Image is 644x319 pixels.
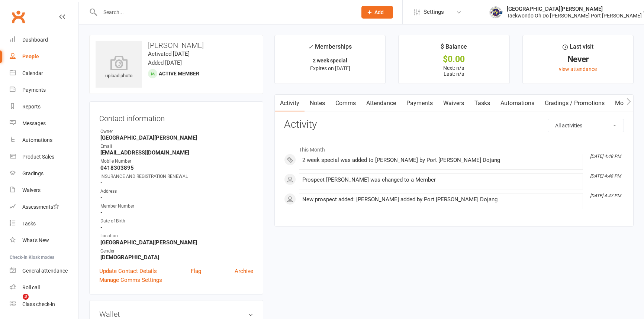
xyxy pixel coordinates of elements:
a: Automations [10,132,78,149]
div: $ Balance [441,42,467,55]
li: This Month [284,142,624,154]
div: General attendance [22,268,68,274]
input: Search... [98,7,352,17]
div: Prospect [PERSON_NAME] was changed to a Member [302,177,580,183]
i: [DATE] 4:47 PM [590,193,621,198]
a: People [10,48,78,65]
a: Manage Comms Settings [99,276,162,284]
iframe: Intercom live chat [7,294,25,312]
img: thumb_image1517475016.png [488,5,503,20]
strong: - [100,224,253,231]
a: Class kiosk mode [10,296,78,313]
div: Waivers [22,187,41,193]
a: Gradings [10,165,78,182]
span: Settings [424,4,444,20]
div: Last visit [563,42,593,55]
a: Tasks [10,215,78,232]
div: Gradings [22,170,44,176]
div: New prospect added: [PERSON_NAME] added by Port [PERSON_NAME] Dojang [302,196,580,203]
a: Reports [10,98,78,115]
div: Member Number [100,203,253,210]
div: $0.00 [405,55,502,63]
span: Active member [159,71,199,77]
div: Automations [22,137,52,143]
strong: [EMAIL_ADDRESS][DOMAIN_NAME] [100,149,253,156]
h3: Activity [284,119,624,130]
div: 2 week special was added to [PERSON_NAME] by Port [PERSON_NAME] Dojang [302,157,580,163]
div: Payments [22,87,46,93]
a: Notes [305,95,330,112]
a: Automations [495,95,540,112]
div: Date of Birth [100,218,253,225]
time: Added [DATE] [148,59,182,66]
div: Memberships [308,42,352,56]
div: Assessments [22,204,59,210]
p: Next: n/a Last: n/a [405,65,502,77]
span: 3 [23,294,29,300]
i: [DATE] 4:48 PM [590,173,621,179]
div: People [22,53,39,59]
span: Expires on [DATE] [310,65,350,71]
div: Gender [100,248,253,255]
a: Activity [275,95,305,112]
strong: [GEOGRAPHIC_DATA][PERSON_NAME] [100,134,253,141]
a: Tasks [469,95,495,112]
h3: Contact information [99,111,253,123]
a: What's New [10,232,78,249]
div: upload photo [96,55,142,80]
div: Tasks [22,221,36,227]
div: Location [100,232,253,240]
a: Messages [10,115,78,132]
strong: [DEMOGRAPHIC_DATA] [100,254,253,261]
div: Class check-in [22,301,55,307]
a: Archive [235,267,253,276]
a: Flag [191,267,201,276]
div: Mobile Number [100,158,253,165]
time: Activated [DATE] [148,51,190,57]
div: Calendar [22,70,43,76]
i: ✓ [308,43,313,51]
div: What's New [22,237,49,243]
div: Roll call [22,284,40,290]
a: Dashboard [10,32,78,48]
div: Owner [100,128,253,135]
button: Add [361,6,393,19]
h3: [PERSON_NAME] [96,41,257,49]
div: Messages [22,120,46,126]
h3: Wallet [99,310,253,318]
strong: - [100,179,253,186]
a: Product Sales [10,149,78,165]
i: [DATE] 4:48 PM [590,154,621,159]
a: General attendance kiosk mode [10,263,78,279]
a: view attendance [559,66,597,72]
div: Reports [22,104,41,110]
strong: - [100,194,253,201]
div: INSURANCE AND REGISTRATION RENEWAL [100,173,253,180]
strong: 0418303895 [100,165,253,171]
a: Comms [330,95,361,112]
a: Waivers [10,182,78,199]
a: Payments [10,82,78,98]
span: Add [374,9,384,15]
a: Assessments [10,199,78,215]
div: Dashboard [22,37,48,43]
a: Gradings / Promotions [540,95,610,112]
div: Taekwondo Oh Do [PERSON_NAME] Port [PERSON_NAME] [507,12,642,19]
strong: [GEOGRAPHIC_DATA][PERSON_NAME] [100,239,253,246]
a: Calendar [10,65,78,82]
strong: - [100,209,253,216]
a: Update Contact Details [99,267,157,276]
a: Payments [401,95,438,112]
a: Clubworx [9,7,28,26]
div: Product Sales [22,154,54,160]
div: [GEOGRAPHIC_DATA][PERSON_NAME] [507,6,642,12]
div: Email [100,143,253,150]
div: Never [529,55,627,63]
strong: 2 week special [313,58,347,64]
a: Roll call [10,279,78,296]
a: Waivers [438,95,469,112]
div: Address [100,188,253,195]
a: Attendance [361,95,401,112]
